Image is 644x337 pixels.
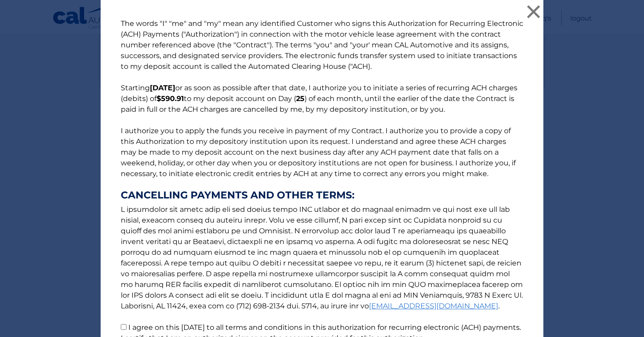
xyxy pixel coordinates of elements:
b: 25 [296,94,305,103]
button: × [525,3,542,21]
strong: CANCELLING PAYMENTS AND OTHER TERMS: [121,190,523,201]
a: [EMAIL_ADDRESS][DOMAIN_NAME] [369,302,498,310]
b: $590.91 [157,94,184,103]
b: [DATE] [150,84,175,92]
